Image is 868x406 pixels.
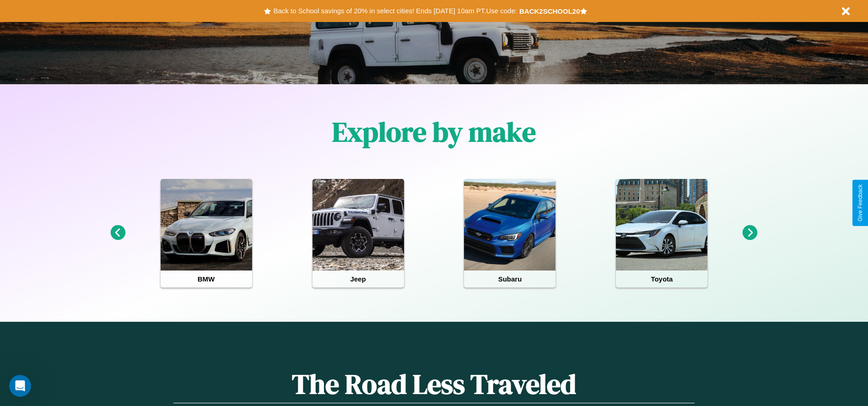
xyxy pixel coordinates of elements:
[9,375,31,397] iframe: Intercom live chat
[271,5,519,17] button: Back to School savings of 20% in select cities! Ends [DATE] 10am PT.Use code:
[161,271,252,287] h4: BMW
[332,113,536,151] h1: Explore by make
[173,365,694,403] h1: The Road Less Traveled
[464,271,555,287] h4: Subaru
[616,271,707,287] h4: Toyota
[519,7,580,15] b: BACK2SCHOOL20
[313,271,404,287] h4: Jeep
[857,184,863,222] div: Give Feedback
